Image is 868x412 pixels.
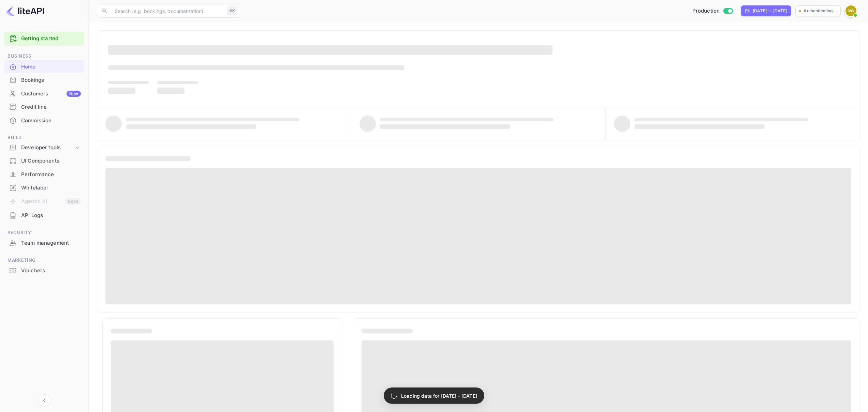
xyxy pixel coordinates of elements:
a: Credit line [4,101,84,113]
a: Whitelabel [4,181,84,194]
div: Whitelabel [4,181,84,195]
a: Home [4,60,84,73]
div: Developer tools [21,144,74,152]
div: ⌘K [227,6,237,15]
div: API Logs [21,212,81,219]
a: Commission [4,114,84,127]
div: Getting started [4,32,84,46]
p: Authenticating... [804,8,837,14]
div: Home [4,60,84,74]
div: Vouchers [21,267,81,275]
div: CustomersNew [4,87,84,101]
a: Getting started [21,35,81,43]
div: Commission [21,117,81,125]
img: LiteAPI logo [5,5,44,16]
span: Build [4,134,84,141]
a: Vouchers [4,264,84,277]
input: Search (e.g. bookings, documentation) [111,4,224,18]
div: Credit line [4,101,84,114]
div: Click to change the date range period [741,5,791,16]
span: Security [4,229,84,236]
a: Team management [4,236,84,249]
a: Bookings [4,74,84,86]
div: Vouchers [4,264,84,277]
span: Business [4,52,84,60]
div: Team management [21,239,81,247]
div: Whitelabel [21,184,81,192]
div: Performance [21,171,81,179]
div: Team management [4,236,84,250]
span: Marketing [4,257,84,264]
button: Collapse navigation [38,394,50,407]
div: UI Components [4,154,84,168]
div: UI Components [21,157,81,165]
a: API Logs [4,209,84,222]
div: Commission [4,114,84,127]
div: Home [21,63,81,71]
div: New [67,91,81,97]
div: Switch to Sandbox mode [690,7,736,15]
div: Credit line [21,103,81,111]
div: [DATE] — [DATE] [753,8,787,14]
a: UI Components [4,154,84,167]
span: Production [692,7,720,15]
div: Bookings [4,74,84,87]
div: Performance [4,168,84,181]
div: API Logs [4,209,84,222]
div: Developer tools [4,142,84,154]
a: Performance [4,168,84,181]
div: Customers [21,90,81,98]
p: Loading data for [DATE] - [DATE] [401,392,477,399]
a: CustomersNew [4,87,84,100]
img: VARUN GUPTA [845,5,856,16]
div: Bookings [21,76,81,84]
